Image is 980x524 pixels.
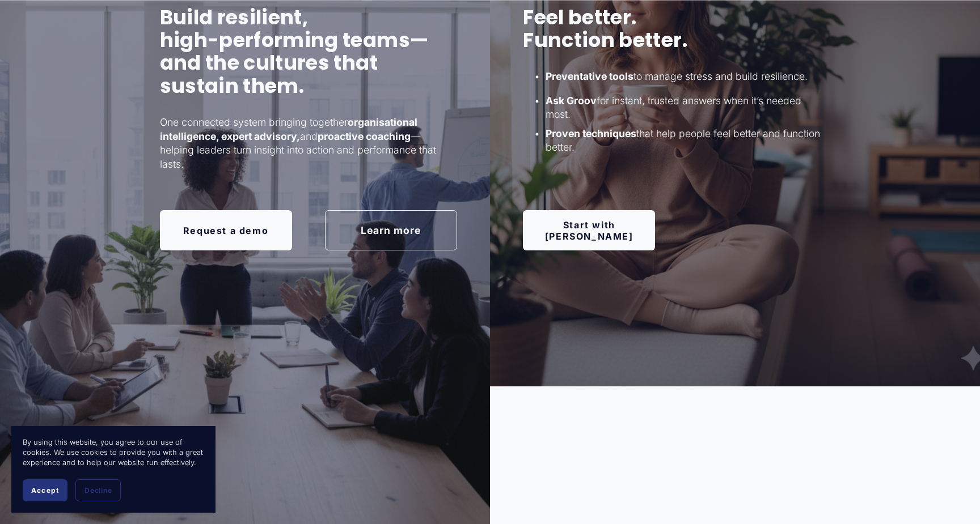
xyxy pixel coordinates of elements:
p: for instant, trusted answers when it’s needed most. [546,94,820,122]
strong: Proven techniques [546,127,636,139]
a: Start with [PERSON_NAME] [523,210,655,250]
p: that help people feel better and function better. [546,127,820,155]
span: Decline [85,486,112,495]
a: Learn more [325,210,457,250]
p: By using this website, you agree to our use of cookies. We use cookies to provide you with a grea... [23,437,204,468]
p: to manage stress and build resilience. [546,70,820,84]
strong: Preventative tools [546,70,633,82]
button: Accept [23,479,67,501]
span: Accept [31,486,59,495]
strong: Ask Groov [546,95,597,106]
p: One connected system bringing together and — helping leaders turn insight into action and perform... [160,116,457,172]
strong: Feel better. Function better. [523,3,687,54]
strong: Build resilient, high-performing teams— and the cultures that sustain them. [160,3,429,100]
strong: proactive coaching [318,130,411,142]
strong: organisational intelligence, expert advisory, [160,116,420,142]
button: Decline [75,479,121,501]
section: Cookie banner [11,426,216,513]
a: Request a demo [160,210,292,250]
